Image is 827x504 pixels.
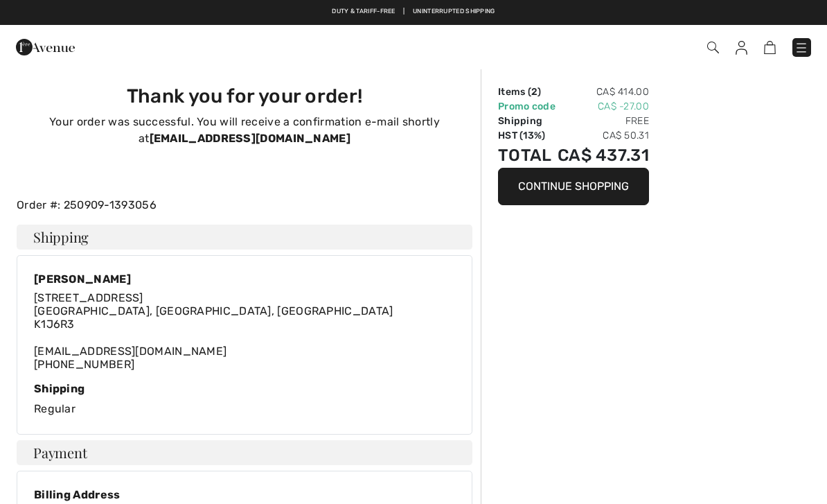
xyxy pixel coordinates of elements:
[150,132,350,145] strong: [EMAIL_ADDRESS][DOMAIN_NAME]
[16,40,75,53] a: 1ère Avenue
[17,225,472,250] h4: Shipping
[794,41,808,55] img: Menu
[707,42,719,53] img: Search
[556,143,649,168] td: CA$ 437.31
[17,440,472,465] h4: Payment
[25,85,464,108] h3: Thank you for your order!
[16,33,75,61] img: 1ère Avenue
[556,114,649,128] td: Free
[34,291,393,371] div: [EMAIL_ADDRESS][DOMAIN_NAME]
[498,99,556,114] td: Promo code
[34,488,393,501] div: Billing Address
[498,85,556,99] td: Items ( )
[556,99,649,114] td: CA$ -27.00
[34,358,134,371] a: [PHONE_NUMBER]
[531,86,537,98] span: 2
[498,128,556,143] td: HST (13%)
[556,85,649,99] td: CA$ 414.00
[498,114,556,128] td: Shipping
[498,143,556,168] td: Total
[25,114,464,147] p: Your order was successful. You will receive a confirmation e-mail shortly at
[34,272,393,286] div: [PERSON_NAME]
[556,128,649,143] td: CA$ 50.31
[34,382,455,417] div: Regular
[736,41,747,55] img: My Info
[8,197,481,214] div: Order #: 250909-1393056
[498,168,649,205] button: Continue Shopping
[764,41,776,54] img: Shopping Bag
[34,291,393,331] span: [STREET_ADDRESS] [GEOGRAPHIC_DATA], [GEOGRAPHIC_DATA], [GEOGRAPHIC_DATA] K1J6R3
[34,382,455,395] div: Shipping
